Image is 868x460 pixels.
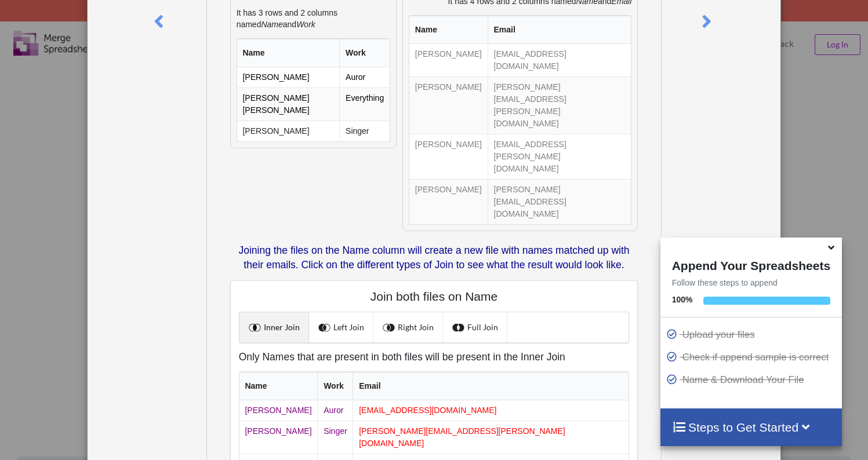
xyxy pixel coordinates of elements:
td: Singer [317,421,353,454]
td: [PERSON_NAME][EMAIL_ADDRESS][PERSON_NAME][DOMAIN_NAME] [488,76,631,134]
a: Right Join [373,312,443,342]
td: [EMAIL_ADDRESS][PERSON_NAME][DOMAIN_NAME] [488,134,631,179]
td: Auror [339,67,390,87]
i: Name [261,20,282,29]
td: Everything [339,87,390,121]
td: [PERSON_NAME] [409,44,488,76]
a: Full Join [443,312,507,342]
p: Joining the files on the Name column will create a new file with names matched up with their emai... [230,243,638,272]
td: [PERSON_NAME] [237,67,340,87]
p: Check if append sample is correct [666,350,839,364]
th: Work [339,39,390,67]
td: [PERSON_NAME] [409,76,488,134]
a: Inner Join [239,312,309,342]
a: Left Join [309,312,373,342]
th: Name [409,16,488,44]
td: [PERSON_NAME][EMAIL_ADDRESS][DOMAIN_NAME] [488,179,631,224]
p: It has 3 rows and 2 columns named and [237,7,390,30]
p: Upload your files [666,327,839,342]
td: [PERSON_NAME] [239,400,318,421]
p: Follow these steps to append [660,277,842,289]
h4: Join both files on Name [239,289,630,304]
td: [PERSON_NAME] [409,134,488,179]
th: Email [488,16,631,44]
th: Email [353,372,629,400]
b: 100 % [672,295,693,304]
td: [PERSON_NAME] [PERSON_NAME] [237,87,340,121]
td: [EMAIL_ADDRESS][DOMAIN_NAME] [353,400,629,421]
h4: Steps to Get Started [672,420,830,435]
td: [PERSON_NAME] [239,421,318,454]
td: Singer [339,121,390,141]
th: Name [237,39,340,67]
td: [PERSON_NAME] [409,179,488,224]
th: Work [317,372,353,400]
p: Name & Download Your File [666,373,839,387]
td: [EMAIL_ADDRESS][DOMAIN_NAME] [488,44,631,76]
td: [PERSON_NAME][EMAIL_ADDRESS][PERSON_NAME][DOMAIN_NAME] [353,421,629,454]
td: Auror [317,400,353,421]
td: [PERSON_NAME] [237,121,340,141]
i: Work [296,20,315,29]
h5: Only Names that are present in both files will be present in the Inner Join [239,351,630,363]
th: Name [239,372,318,400]
h4: Append Your Spreadsheets [660,255,842,273]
